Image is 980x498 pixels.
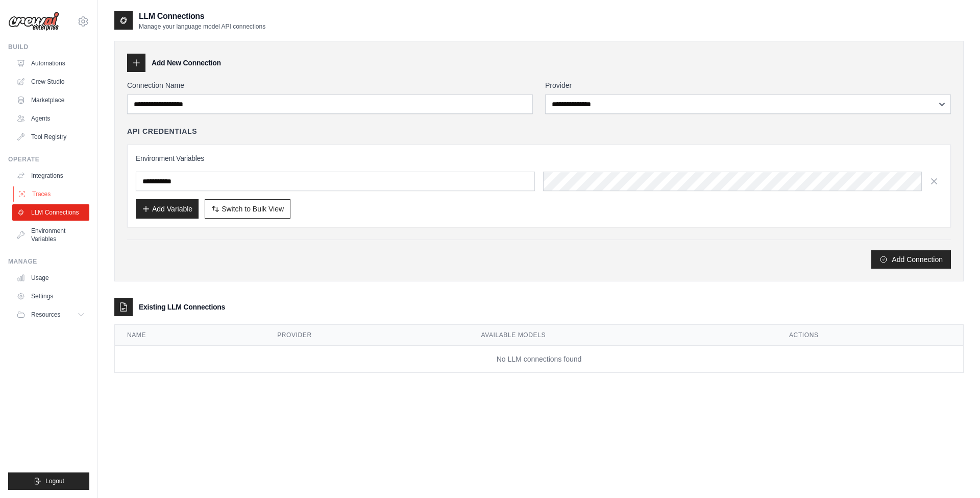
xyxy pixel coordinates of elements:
[8,472,89,490] button: Logout
[12,168,89,184] a: Integrations
[205,199,290,219] button: Switch to Bulk View
[777,325,963,346] th: Actions
[139,10,265,22] h2: LLM Connections
[12,74,89,90] a: Crew Studio
[127,126,197,136] h4: API Credentials
[8,43,89,51] div: Build
[139,302,225,312] h3: Existing LLM Connections
[127,80,533,90] label: Connection Name
[12,129,89,145] a: Tool Registry
[115,346,963,373] td: No LLM connections found
[12,55,89,72] a: Automations
[13,186,90,202] a: Traces
[45,477,64,485] span: Logout
[12,204,89,221] a: LLM Connections
[12,92,89,108] a: Marketplace
[12,270,89,286] a: Usage
[545,80,951,90] label: Provider
[152,58,221,68] h3: Add New Connection
[12,223,89,247] a: Environment Variables
[31,311,60,319] span: Resources
[136,199,199,219] button: Add Variable
[12,306,89,323] button: Resources
[8,12,59,31] img: Logo
[469,325,777,346] th: Available Models
[8,155,89,163] div: Operate
[8,257,89,266] div: Manage
[12,110,89,127] a: Agents
[139,22,265,31] p: Manage your language model API connections
[115,325,265,346] th: Name
[265,325,469,346] th: Provider
[136,153,942,163] h3: Environment Variables
[222,204,284,214] span: Switch to Bulk View
[12,288,89,304] a: Settings
[871,250,951,269] button: Add Connection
